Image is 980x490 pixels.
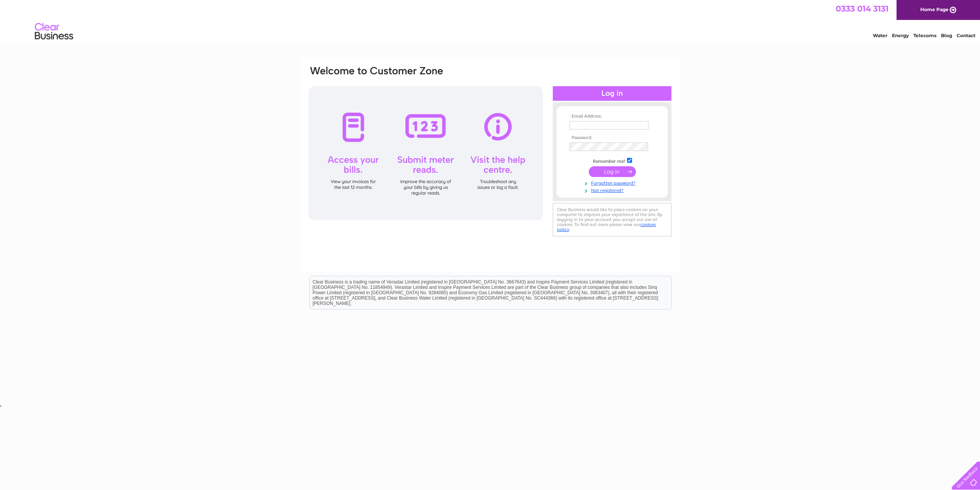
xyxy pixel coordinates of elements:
input: Submit [589,166,636,177]
td: Remember me? [568,157,657,164]
a: Telecoms [913,33,936,38]
a: Blog [941,33,952,38]
a: Forgotten password? [570,179,657,186]
a: cookies policy [557,222,656,232]
a: 0333 014 3131 [836,4,889,13]
th: Password: [568,135,657,141]
a: Water [873,33,887,38]
div: Clear Business would like to place cookies on your computer to improve your experience of the sit... [553,203,671,236]
a: Not registered? [570,186,657,193]
th: Email Address: [568,114,657,119]
img: logo.png [34,20,73,43]
a: Energy [892,33,909,38]
div: Clear Business is a trading name of Verastar Limited (registered in [GEOGRAPHIC_DATA] No. 3667643... [310,4,671,37]
a: Contact [957,33,975,38]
